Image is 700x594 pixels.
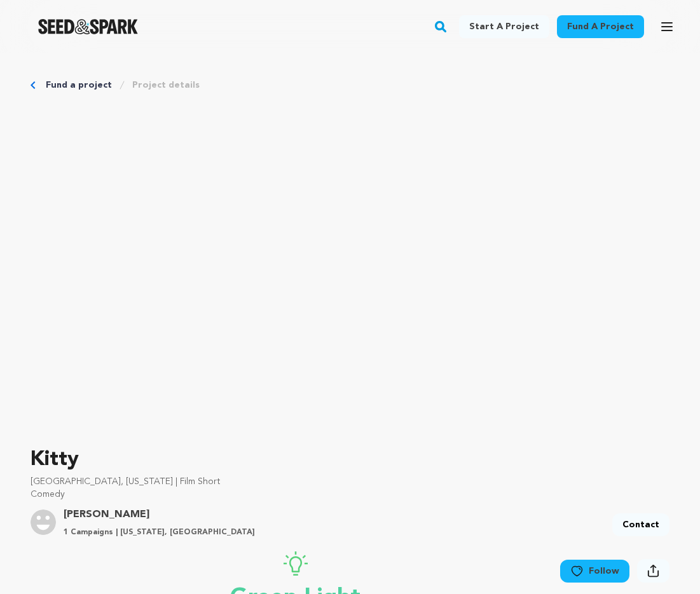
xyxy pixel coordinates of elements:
img: user.png [31,510,56,535]
img: Seed&Spark Logo Dark Mode [38,19,138,34]
a: Fund a project [46,79,112,91]
p: 1 Campaigns | [US_STATE], [GEOGRAPHIC_DATA] [64,527,255,537]
a: Start a project [459,15,549,38]
p: Comedy [31,488,669,501]
a: Goto Emily Carvalheiro profile [64,507,255,522]
a: Project details [132,79,200,91]
a: Contact [612,513,669,536]
div: Breadcrumb [31,79,669,91]
p: [GEOGRAPHIC_DATA], [US_STATE] | Film Short [31,475,669,488]
a: Seed&Spark Homepage [38,19,138,34]
a: Follow [560,560,629,583]
a: Fund a project [557,15,644,38]
p: Kitty [31,445,669,475]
